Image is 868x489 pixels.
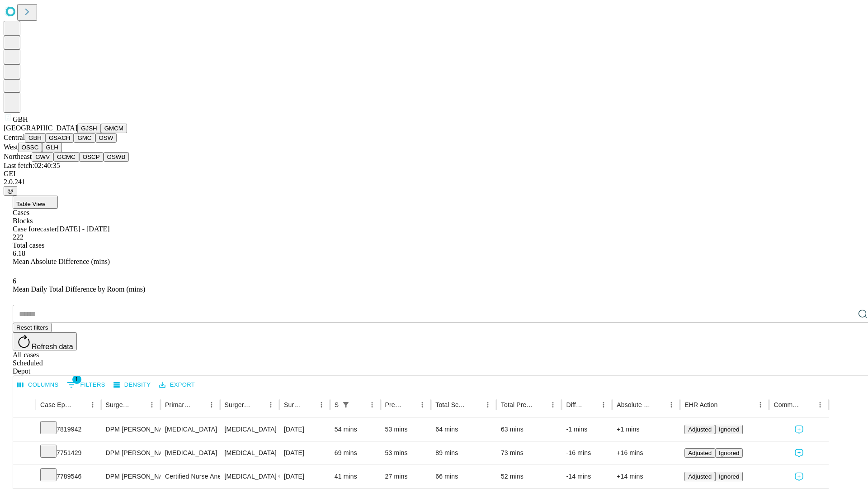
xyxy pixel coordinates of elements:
button: Reset filters [13,323,52,332]
span: [DATE] - [DATE] [57,225,109,233]
button: GSWB [104,152,129,162]
button: Menu [315,398,328,411]
div: +16 mins [617,441,675,465]
div: 53 mins [385,418,427,441]
div: [MEDICAL_DATA] [165,418,215,441]
span: Adjusted [688,426,712,433]
button: Menu [481,398,494,411]
div: 63 mins [501,418,557,441]
button: Adjusted [684,448,715,458]
span: Table View [16,201,45,207]
button: Menu [665,398,678,411]
button: GSACH [45,133,74,143]
button: GCMC [53,152,79,162]
button: Expand [18,446,31,461]
div: 54 mins [335,418,376,441]
div: Case Epic Id [40,401,73,408]
div: [DATE] [284,465,325,488]
button: Sort [469,398,481,411]
button: Menu [754,398,767,411]
span: 222 [13,233,24,241]
span: Case forecaster [13,225,57,233]
div: 64 mins [435,418,492,441]
div: EHR Action [684,401,717,408]
button: Menu [416,398,429,411]
span: @ [7,187,14,194]
button: Ignored [715,472,743,481]
button: Expand [18,422,31,438]
button: GLH [42,143,61,152]
div: Primary Service [165,401,191,408]
span: Adjusted [688,450,712,456]
button: GWV [32,152,53,162]
div: Predicted In Room Duration [385,401,403,408]
div: 53 mins [385,441,427,465]
div: [MEDICAL_DATA] [165,441,215,465]
button: Refresh data [13,332,77,350]
div: [MEDICAL_DATA] [225,441,275,465]
div: 66 mins [435,465,492,488]
button: Table View [13,196,58,209]
button: OSW [95,133,117,143]
div: [MEDICAL_DATA] [225,418,275,441]
span: Mean Daily Total Difference by Room (mins) [13,285,145,293]
div: 89 mins [435,441,492,465]
div: [DATE] [284,418,325,441]
div: Surgery Name [225,401,251,408]
div: +1 mins [617,418,675,441]
div: 2.0.241 [4,178,864,186]
button: Sort [718,398,731,411]
div: -14 mins [566,465,608,488]
div: Total Predicted Duration [501,401,533,408]
div: DPM [PERSON_NAME] [106,418,156,441]
span: Ignored [719,450,739,456]
button: GBH [25,133,45,143]
div: 7819942 [40,418,97,441]
button: Export [157,378,197,392]
div: 7789546 [40,465,97,488]
button: Sort [801,398,814,411]
div: GEI [4,170,864,178]
button: Menu [597,398,610,411]
button: Sort [403,398,416,411]
div: +14 mins [617,465,675,488]
div: 41 mins [335,465,376,488]
span: Last fetch: 02:40:35 [4,162,60,169]
span: [GEOGRAPHIC_DATA] [4,124,77,132]
button: @ [4,186,17,196]
button: Menu [264,398,277,411]
div: Scheduled In Room Duration [335,401,339,408]
div: Surgery Date [284,401,302,408]
button: Menu [205,398,218,411]
span: Northeast [4,153,32,160]
div: 69 mins [335,441,376,465]
button: Adjusted [684,425,715,434]
div: Comments [774,401,800,408]
button: Menu [547,398,559,411]
button: OSCP [79,152,104,162]
span: 1 [72,375,81,384]
button: Sort [534,398,547,411]
span: Ignored [719,426,739,433]
span: 6.18 [13,249,25,257]
button: Menu [146,398,158,411]
button: Ignored [715,425,743,434]
button: Sort [193,398,205,411]
span: Ignored [719,473,739,480]
div: 7751429 [40,441,97,465]
div: Absolute Difference [617,401,651,408]
div: [MEDICAL_DATA] COMPLETE EXCISION 5TH [MEDICAL_DATA] HEAD [225,465,275,488]
button: Expand [18,469,31,485]
span: Refresh data [32,343,73,350]
button: Sort [252,398,264,411]
span: Adjusted [688,473,712,480]
button: Menu [366,398,378,411]
button: Sort [652,398,665,411]
button: Show filters [65,378,108,392]
span: Total cases [13,241,44,249]
button: Show filters [340,398,352,411]
div: -16 mins [566,441,608,465]
button: GMCM [101,124,127,133]
button: Ignored [715,448,743,458]
button: Sort [302,398,315,411]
